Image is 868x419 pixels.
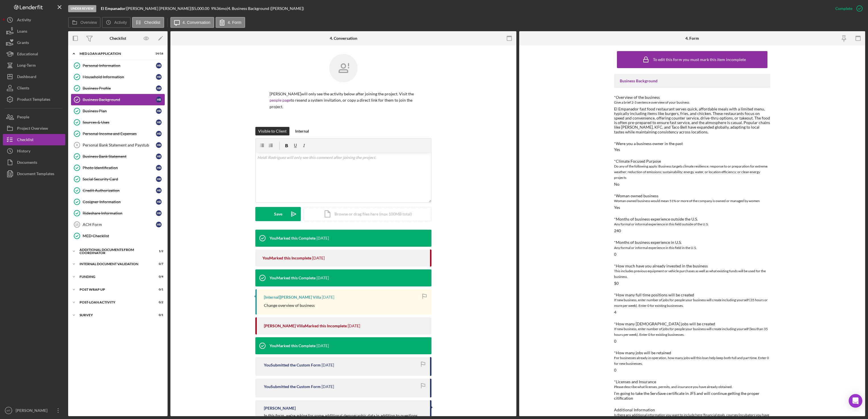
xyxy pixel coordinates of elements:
div: MED Loan Application [80,52,149,55]
div: *Licenses and Insurance [614,380,770,384]
button: 4. Conversation [170,17,214,28]
div: 9 % [211,6,216,11]
div: *Months of business experience in U.S. [614,240,770,245]
div: Survey [80,313,149,317]
div: Documents [17,157,37,169]
div: *Climate Focused Purpose [614,159,770,164]
div: [Internal] [PERSON_NAME] Villa [264,295,321,299]
div: H R [156,108,162,114]
button: Document Templates [3,168,65,179]
div: If new business, enter number of jobs for people your business will create including yourself (le... [614,326,770,338]
div: Activity [17,14,31,27]
time: 2025-05-27 15:15 [316,276,329,280]
button: Complete [830,3,865,14]
div: Checklist [110,36,126,41]
button: Loans [3,26,65,37]
div: Internal Document Validation [80,262,149,266]
a: Product Templates [3,94,65,105]
div: For businesses already in operation, how many jobs will this loan help keep both full and part ti... [614,355,770,366]
div: Open Intercom Messenger [849,394,862,408]
a: Personal InformationHR [71,60,165,71]
button: People [3,111,65,123]
div: *Were you a business owner in the past [614,141,770,146]
time: 2025-04-02 16:33 [322,363,334,367]
div: H R [156,188,162,193]
div: | 4. Business Background ([PERSON_NAME]) [227,6,304,11]
a: Business Bank StatementHR [71,151,165,162]
button: Clients [3,82,65,94]
div: 0 / 7 [153,262,163,266]
div: Checklist [17,134,34,147]
div: 4. Conversation [330,36,357,41]
a: Grants [3,37,65,48]
div: Any formal or informal experience in this field in the U.S. [614,245,770,251]
div: *How many jobs will be retained [614,351,770,355]
div: H R [156,63,162,68]
div: Business Plan [83,109,156,113]
div: H R [156,176,162,182]
time: 2025-05-28 19:28 [312,256,325,260]
div: Dashboard [17,71,36,84]
div: El Empanador fast food restaurant serves quick, affordable meals with a limited menu, typically i... [614,107,770,134]
div: H R [156,142,162,148]
a: 8Personal Bank Statement and PaystubHR [71,139,165,151]
text: MT [7,409,11,412]
button: Activity [3,14,65,26]
div: [PERSON_NAME] Villa Marked this Incomplete [264,324,347,328]
div: Post-Loan Activity [80,301,149,304]
div: You Marked this Incomplete [262,256,311,260]
div: Additional Information [614,408,770,412]
div: H R [156,222,162,227]
button: Long-Term [3,60,65,71]
a: Credit AuthorizationHR [71,185,165,196]
label: Checklist [144,20,160,25]
div: $0 [614,281,619,286]
div: Save [274,207,282,221]
button: Checklist [3,134,65,145]
div: ACH Form [83,222,156,227]
div: Visible to Client [258,127,287,135]
div: 0 [614,368,616,372]
time: 2025-05-28 19:29 [316,236,329,240]
div: Do any of the following apply: Business targets climate resilience; response to or preparation fo... [614,164,770,181]
div: Personal Income and Expenses [83,131,156,136]
time: 2025-04-02 16:29 [322,384,334,389]
button: Overview [68,17,101,28]
div: Sources & Uses [83,120,156,125]
div: H R [156,210,162,216]
div: Loans [17,26,27,38]
div: Grants [17,37,29,50]
time: 2025-05-02 19:59 [348,324,360,328]
div: *How many [DEMOGRAPHIC_DATA] jobs will be created [614,322,770,326]
button: MT[PERSON_NAME] [3,405,65,416]
button: History [3,145,65,157]
a: Documents [3,157,65,168]
div: H R [156,154,162,159]
tspan: 15 [75,223,78,226]
button: Educational [3,48,65,60]
div: *Months of business experience outside the U.S. [614,217,770,221]
div: H R [156,85,162,91]
div: Product Templates [17,94,50,106]
div: 0 [614,339,616,343]
div: Rideshare Information [83,211,156,215]
a: Project Overview [3,123,65,134]
div: Yes [614,147,620,152]
div: Personal Information [83,63,156,68]
a: Business ProfileHR [71,83,165,94]
button: Checklist [132,17,164,28]
label: Overview [80,20,97,25]
p: [PERSON_NAME] will only see the activity below after joining the project. Visit the to resend a s... [270,91,417,110]
div: Cosigner Information [83,200,156,204]
a: Sources & UsesHR [71,117,165,128]
div: Credit Authorization [83,188,156,193]
button: Dashboard [3,71,65,82]
button: Internal [292,127,312,135]
div: People [17,111,29,124]
a: Rideshare InformationHR [71,208,165,219]
div: Project Overview [17,123,48,135]
div: 0 / 2 [153,301,163,304]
